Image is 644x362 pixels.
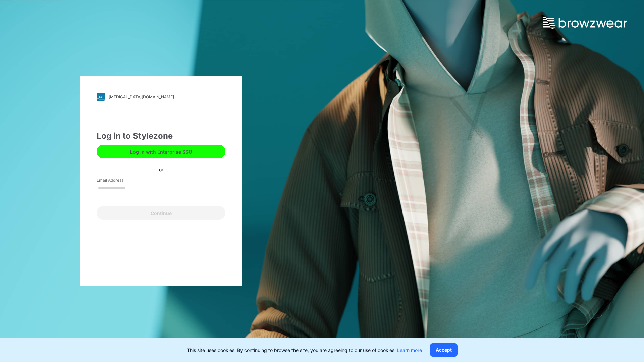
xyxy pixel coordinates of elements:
[154,166,169,173] div: or
[97,145,225,158] button: Log in with Enterprise SSO
[430,343,458,357] button: Accept
[109,94,174,99] div: [MEDICAL_DATA][DOMAIN_NAME]
[97,93,105,101] img: svg+xml;base64,PHN2ZyB3aWR0aD0iMjgiIGhlaWdodD0iMjgiIHZpZXdCb3g9IjAgMCAyOCAyOCIgZmlsbD0ibm9uZSIgeG...
[97,93,225,101] a: [MEDICAL_DATA][DOMAIN_NAME]
[543,17,627,29] img: browzwear-logo.73288ffb.svg
[97,130,225,142] div: Log in to Stylezone
[397,347,422,353] a: Learn more
[187,347,422,354] p: This site uses cookies. By continuing to browse the site, you are agreeing to our use of cookies.
[97,177,144,183] label: Email Address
